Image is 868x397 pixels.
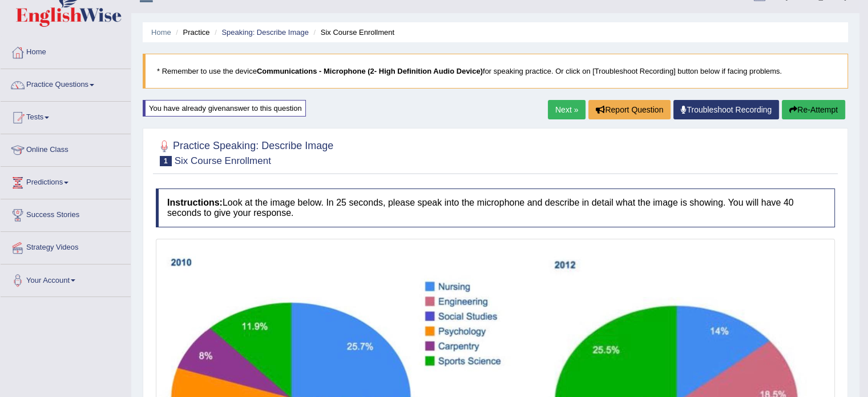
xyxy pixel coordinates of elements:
b: Instructions: [167,198,223,207]
a: Next » [548,100,586,119]
li: Six Course Enrollment [310,27,394,38]
a: Tests [1,102,131,130]
a: Predictions [1,167,131,195]
a: Troubleshoot Recording [673,100,779,119]
div: You have already given answer to this question [143,100,306,117]
a: Online Class [1,134,131,163]
b: Communications - Microphone (2- High Definition Audio Device) [257,67,483,75]
button: Re-Attempt [782,100,845,119]
blockquote: * Remember to use the device for speaking practice. Or click on [Troubleshoot Recording] button b... [143,54,848,89]
h4: Look at the image below. In 25 seconds, please speak into the microphone and describe in detail w... [156,189,835,227]
span: 1 [160,156,172,166]
a: Strategy Videos [1,232,131,260]
li: Practice [173,27,209,38]
h2: Practice Speaking: Describe Image [156,138,333,166]
a: Success Stories [1,199,131,228]
button: Report Question [588,100,671,119]
a: Speaking: Describe Image [221,28,308,37]
a: Practice Questions [1,69,131,98]
a: Home [151,28,171,37]
a: Home [1,37,131,65]
a: Your Account [1,264,131,293]
small: Six Course Enrollment [175,155,271,166]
